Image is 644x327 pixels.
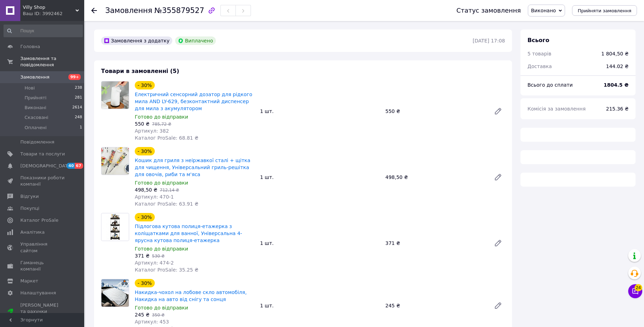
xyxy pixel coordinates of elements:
[25,95,46,101] span: Прийняті
[20,74,49,80] span: Замовлення
[135,319,169,325] span: Артикул: 453
[635,284,642,291] span: 24
[101,36,172,45] div: Замовлення з додатку
[152,313,165,318] span: 350 ₴
[473,38,505,44] time: [DATE] 17:08
[135,223,242,243] a: Підлогова кутова полиця-етажерка з коліщатками для ванної, Універсальна 4-ярусна кутова полиця-ет...
[25,125,47,131] span: Оплачені
[25,114,48,121] span: Скасовані
[604,82,629,88] b: 1804.5 ₴
[527,64,552,69] span: Доставка
[135,121,150,127] span: 550 ₴
[91,7,97,14] div: Повернутися назад
[25,85,35,91] span: Нові
[135,187,157,193] span: 498,50 ₴
[160,188,179,193] span: 712,14 ₴
[67,163,75,169] span: 40
[135,158,250,177] a: Кошик для гриля з неіржавкої сталі + щітка для чищення, Універсальний гриль-решітка для овочів, р...
[23,4,75,11] span: Villy Shop
[135,92,252,111] a: Електричний сенсорний дозатор для рідкого мила AND LY-629, безконтактний диспенсер для мила з аку...
[383,301,488,311] div: 245 ₴
[135,128,169,134] span: Артикул: 382
[25,105,46,111] span: Виконані
[152,254,165,259] span: 530 ₴
[135,213,155,221] div: - 30%
[628,284,642,298] button: Чат з покупцем24
[135,194,174,200] span: Артикул: 470-1
[601,50,629,57] div: 1 804,50 ₴
[20,290,56,296] span: Налаштування
[20,278,38,284] span: Маркет
[135,253,150,259] span: 371 ₴
[135,312,150,318] span: 245 ₴
[175,36,216,45] div: Виплачено
[383,238,488,248] div: 371 ₴
[152,122,171,127] span: 785,72 ₴
[20,205,39,212] span: Покупці
[527,106,586,112] span: Комісія за замовлення
[20,44,40,50] span: Головна
[20,217,58,223] span: Каталог ProSale
[101,279,129,307] img: Накидка-чохол на лобове скло автомобіля, Накидка на авто від снігу та сонця
[135,180,188,186] span: Готово до відправки
[606,106,629,112] span: 215.36 ₴
[572,5,637,16] button: Прийняти замовлення
[578,8,631,13] span: Прийняти замовлення
[20,163,72,169] span: [DEMOGRAPHIC_DATA]
[20,193,39,200] span: Відгуки
[20,151,65,157] span: Товари та послуги
[383,106,488,116] div: 550 ₴
[135,279,155,287] div: - 30%
[75,95,82,101] span: 281
[75,114,82,121] span: 248
[135,201,198,207] span: Каталог ProSale: 63.91 ₴
[154,6,204,15] span: №355879527
[80,125,82,131] span: 1
[20,260,65,272] span: Гаманець компанії
[257,106,383,116] div: 1 шт.
[20,302,65,321] span: [PERSON_NAME] та рахунки
[135,135,198,141] span: Каталог ProSale: 68.81 ₴
[20,241,65,254] span: Управління сайтом
[20,229,45,235] span: Аналітика
[527,82,573,88] span: Всього до сплати
[491,170,505,184] a: Редагувати
[23,11,84,17] div: Ваш ID: 3992462
[135,305,188,311] span: Готово до відправки
[135,246,188,252] span: Готово до відправки
[531,8,556,13] span: Виконано
[101,147,129,175] img: Кошик для гриля з неіржавкої сталі + щітка для чищення, Універсальний гриль-решітка для овочів, р...
[75,163,83,169] span: 67
[527,51,551,56] span: 5 товарів
[491,236,505,250] a: Редагувати
[4,25,83,37] input: Пошук
[68,74,81,80] span: 99+
[135,289,247,302] a: Накидка-чохол на лобове скло автомобіля, Накидка на авто від снігу та сонця
[105,6,152,15] span: Замовлення
[101,213,129,241] img: Підлогова кутова полиця-етажерка з коліщатками для ванної, Універсальна 4-ярусна кутова полиця-ет...
[135,114,188,120] span: Готово до відправки
[20,175,65,187] span: Показники роботи компанії
[527,37,549,44] span: Всього
[491,299,505,313] a: Редагувати
[257,301,383,311] div: 1 шт.
[20,55,84,68] span: Замовлення та повідомлення
[135,81,155,89] div: - 30%
[135,147,155,155] div: - 30%
[257,172,383,182] div: 1 шт.
[72,105,82,111] span: 2614
[101,68,179,74] span: Товари в замовленні (5)
[456,7,521,14] div: Статус замовлення
[257,238,383,248] div: 1 шт.
[491,104,505,118] a: Редагувати
[75,85,82,91] span: 238
[20,139,54,145] span: Повідомлення
[602,59,633,74] div: 144.02 ₴
[383,172,488,182] div: 498,50 ₴
[135,260,174,266] span: Артикул: 474-2
[101,81,129,109] img: Електричний сенсорний дозатор для рідкого мила AND LY-629, безконтактний диспенсер для мила з аку...
[135,267,198,273] span: Каталог ProSale: 35.25 ₴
